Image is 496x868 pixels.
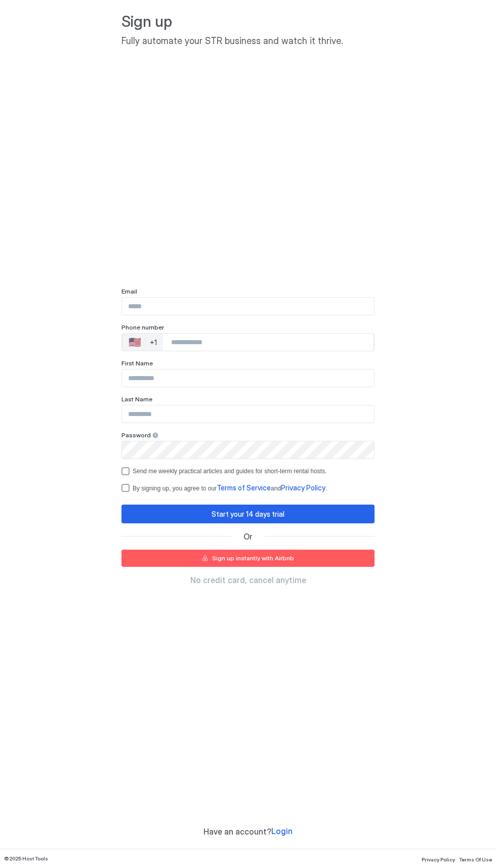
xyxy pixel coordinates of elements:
[122,334,163,351] div: Countries button
[121,467,375,475] div: optOut
[163,333,374,351] input: Phone Number input
[129,336,141,348] div: 🇺🇸
[121,287,137,295] span: Email
[150,338,157,347] div: +1
[122,405,374,423] input: Input Field
[121,35,375,47] span: Fully automate your STR business and watch it thrive.
[190,575,306,585] span: No credit card, cancel anytime
[121,550,375,567] button: Sign up instantly with Airbnb
[243,531,253,542] span: Or
[121,395,152,403] span: Last Name
[422,853,455,864] a: Privacy Policy
[203,826,271,837] span: Have an account?
[133,483,327,492] div: By signing up, you agree to our and .
[212,509,284,519] div: Start your 14 days trial
[133,468,327,475] div: Send me weekly practical articles and guides for short-term rental hosts.
[121,505,375,523] button: Start your 14 days trial
[121,359,153,367] span: First Name
[121,483,375,492] div: termsPrivacy
[271,826,293,836] span: Login
[121,12,375,31] span: Sign up
[212,554,294,563] div: Sign up instantly with Airbnb
[122,441,374,459] input: Input Field
[459,856,492,862] span: Terms Of Use
[217,484,271,492] a: Terms of Service
[271,826,293,837] a: Login
[121,323,164,331] span: Phone number
[217,483,271,492] span: Terms of Service
[422,856,455,862] span: Privacy Policy
[281,483,325,492] span: Privacy Policy
[121,431,151,439] span: Password
[281,484,325,492] a: Privacy Policy
[4,855,48,862] span: © 2025 Host Tools
[122,369,374,387] input: Input Field
[459,853,492,864] a: Terms Of Use
[122,298,374,315] input: Input Field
